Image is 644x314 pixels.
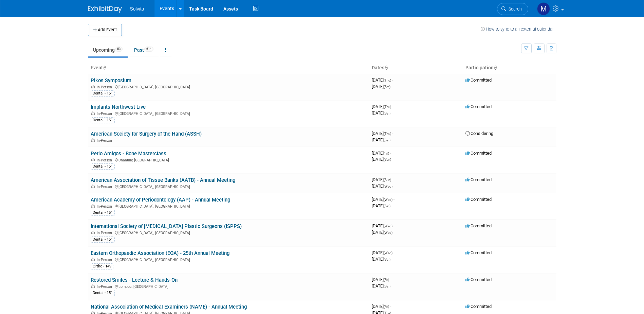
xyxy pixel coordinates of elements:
[91,223,242,229] a: International Society of [MEDICAL_DATA] Plastic Surgeons (ISPPS)
[372,110,390,116] span: [DATE]
[91,77,131,84] a: Pikos Symposium
[91,230,366,235] div: [GEOGRAPHIC_DATA], [GEOGRAPHIC_DATA]
[88,43,128,56] a: Upcoming53
[91,277,178,283] a: Restored Smiles - Lecture & Hands-On
[465,304,492,309] span: Committed
[91,204,95,208] img: In-Person Event
[393,250,394,255] span: -
[91,263,113,269] div: Ortho - 149
[91,111,95,115] img: In-Person Event
[91,237,115,243] div: Dental - 151
[372,177,393,182] span: [DATE]
[384,258,390,261] span: (Sat)
[88,6,122,13] img: ExhibitDay
[372,203,390,208] span: [DATE]
[91,117,115,123] div: Dental - 151
[390,304,391,309] span: -
[115,47,123,52] span: 53
[97,284,114,289] span: In-Person
[384,231,392,234] span: (Wed)
[372,277,391,282] span: [DATE]
[91,284,95,288] img: In-Person Event
[384,284,390,288] span: (Sat)
[130,6,144,12] span: Solvita
[103,65,106,70] a: Sort by Event Name
[91,131,202,137] a: American Society for Surgery of the Hand (ASSH)
[465,250,492,255] span: Committed
[465,277,492,282] span: Committed
[384,158,391,161] span: (Sun)
[465,131,493,136] span: Considering
[392,177,393,182] span: -
[88,24,122,36] button: Add Event
[91,84,366,89] div: [GEOGRAPHIC_DATA], [GEOGRAPHIC_DATA]
[465,77,492,83] span: Committed
[91,138,95,142] img: In-Person Event
[384,111,390,115] span: (Sat)
[91,158,95,161] img: In-Person Event
[372,197,394,202] span: [DATE]
[392,77,393,83] span: -
[97,185,114,189] span: In-Person
[384,78,391,82] span: (Thu)
[91,90,115,97] div: Dental - 151
[372,137,390,142] span: [DATE]
[372,157,391,162] span: [DATE]
[372,283,390,289] span: [DATE]
[372,131,393,136] span: [DATE]
[384,85,390,89] span: (Sat)
[506,6,522,12] span: Search
[384,105,391,109] span: (Thu)
[384,132,391,136] span: (Thu)
[91,163,115,170] div: Dental - 151
[393,197,394,202] span: -
[494,65,497,70] a: Sort by Participation Type
[384,185,392,188] span: (Wed)
[384,204,390,208] span: (Sat)
[97,231,114,235] span: In-Person
[91,104,146,110] a: Implants Northwest Live
[91,283,366,289] div: Lompoc, [GEOGRAPHIC_DATA]
[372,84,390,89] span: [DATE]
[384,65,388,70] a: Sort by Start Date
[91,185,95,188] img: In-Person Event
[97,138,114,143] span: In-Person
[91,197,230,203] a: American Academy of Periodontology (AAP) - Annual Meeting
[384,198,392,202] span: (Wed)
[91,177,235,183] a: American Association of Tissue Banks (AATB) - Annual Meeting
[481,27,556,32] a: How to sync to an external calendar...
[465,104,492,109] span: Committed
[144,47,153,52] span: 614
[392,104,393,109] span: -
[384,138,390,142] span: (Sat)
[91,250,229,256] a: Eastern Orthopaedic Association (EOA) - 25th Annual Meeting
[91,203,366,209] div: [GEOGRAPHIC_DATA], [GEOGRAPHIC_DATA]
[384,305,389,309] span: (Fri)
[91,184,366,189] div: [GEOGRAPHIC_DATA], [GEOGRAPHIC_DATA]
[372,257,390,262] span: [DATE]
[372,104,393,109] span: [DATE]
[384,224,392,228] span: (Wed)
[97,158,114,162] span: In-Person
[372,184,392,189] span: [DATE]
[91,290,115,296] div: Dental - 151
[91,231,95,234] img: In-Person Event
[372,151,391,156] span: [DATE]
[91,304,247,310] a: National Association of Medical Examiners (NAME) - Annual Meeting
[384,278,389,282] span: (Fri)
[97,258,114,262] span: In-Person
[497,3,528,15] a: Search
[465,197,492,202] span: Committed
[465,223,492,228] span: Committed
[91,157,366,162] div: Chantilly, [GEOGRAPHIC_DATA]
[384,152,389,155] span: (Fri)
[97,111,114,116] span: In-Person
[390,277,391,282] span: -
[372,77,393,83] span: [DATE]
[129,43,159,56] a: Past614
[393,223,394,228] span: -
[369,62,463,74] th: Dates
[91,151,166,157] a: Perio Amigos - Bone Masterclass
[91,258,95,261] img: In-Person Event
[384,251,392,255] span: (Wed)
